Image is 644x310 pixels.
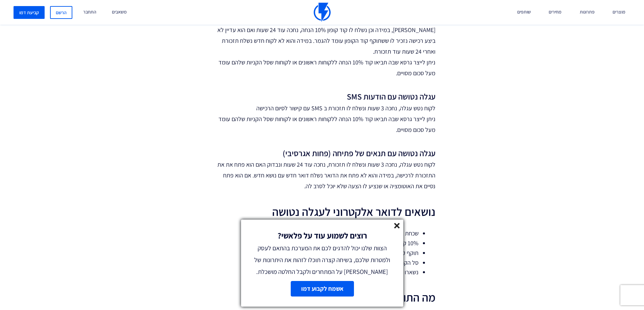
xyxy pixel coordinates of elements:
a: הרשם [50,6,72,19]
li: 10% קופון הנחה רק בשבילך [233,238,419,248]
li: סל הקניות שלך עומד להמחק... [233,258,419,268]
p: לקוח נטש עגלה, נחכה 3 שעות ונשלח לו תזכורת ב SMS עם קישור לסיום הרכישה ניתן לייצר גרסא שבה תביאו ... [216,103,435,135]
li: נשארו פריטים בודדים.. זה הזמן לסיים את הרכישה [233,267,419,277]
h2: מה התוכן שיגרום להם לסיים את הרכישה? [216,291,435,304]
h2: נושאים לדואר אלקטרוני לעגלה נטושה [216,205,435,219]
li: שכחת אצלנו משהו... [233,229,419,238]
p: לקוח נטש עגלה, נחכה 3 שעות ונבדוק האם סל הקניות [PERSON_NAME] עומד מעל 500 [PERSON_NAME], במידה ו... [216,14,435,79]
p: לקוח נטש עגלה, נחכה 3 שעות ונשלח לו תזכורת, נחכה עוד 24 שעות ונבדוק האם הוא פתח את את התזכורת לרכ... [216,159,435,192]
h4: עגלה נטושה עם הודעות SMS [216,92,435,101]
li: תוקף קוד הקופון עומד להגמר... [233,248,419,258]
h4: עגלה נטושה עם תנאים של פתיחה (פחות אגרסיבי) [216,149,435,158]
a: קביעת דמו [14,6,45,19]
